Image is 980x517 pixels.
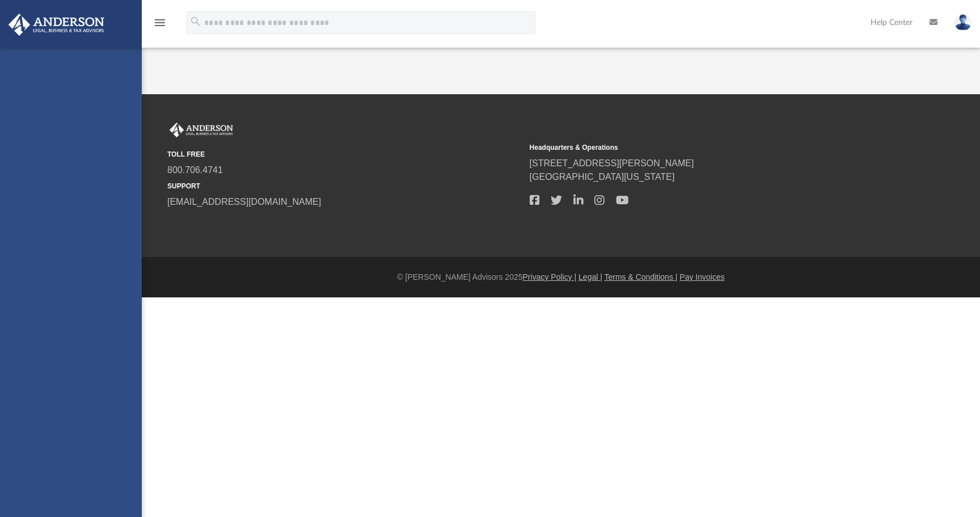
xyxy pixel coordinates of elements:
[530,142,884,153] small: Headquarters & Operations
[167,149,522,159] small: TOLL FREE
[153,22,167,30] a: menu
[679,272,724,281] a: Pay Invoices
[167,181,522,191] small: SUPPORT
[954,14,971,31] img: User Pic
[530,172,675,182] a: [GEOGRAPHIC_DATA][US_STATE]
[523,272,577,281] a: Privacy Policy |
[167,123,235,137] img: Anderson Advisors Platinum Portal
[153,16,167,30] i: menu
[530,158,694,168] a: [STREET_ADDRESS][PERSON_NAME]
[5,14,108,36] img: Anderson Advisors Platinum Portal
[578,272,602,281] a: Legal |
[605,272,678,281] a: Terms & Conditions |
[167,165,223,175] a: 800.706.4741
[167,197,321,207] a: [EMAIL_ADDRESS][DOMAIN_NAME]
[189,15,202,28] i: search
[142,271,980,283] div: © [PERSON_NAME] Advisors 2025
